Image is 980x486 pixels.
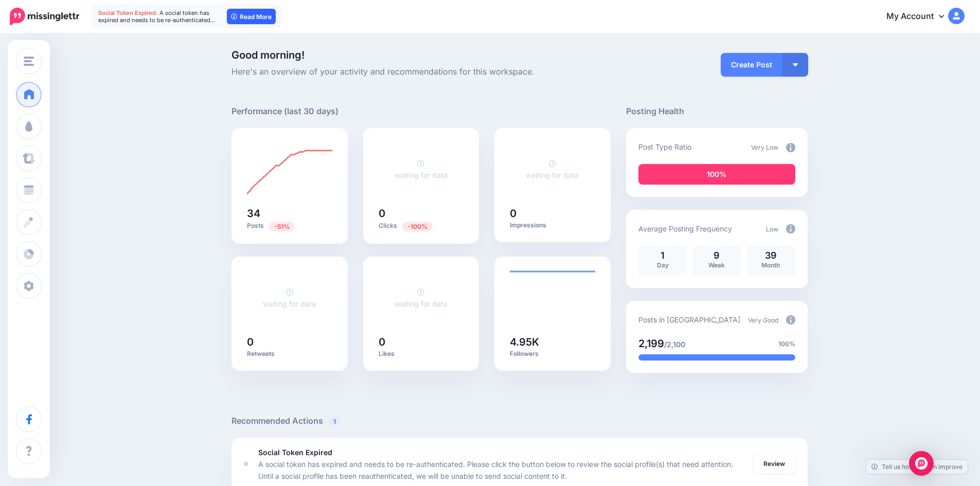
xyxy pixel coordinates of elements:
span: Very Low [751,143,778,151]
span: /2,100 [664,340,685,349]
p: A social token has expired and needs to be re-authenticated. Please click the button below to rev... [258,458,743,482]
h5: 4.95K [510,337,595,347]
span: Previous period: 69 [269,222,295,231]
img: info-circle-grey.png [786,315,795,325]
p: Posts [247,221,332,231]
h5: Posting Health [626,105,808,118]
a: waiting for data [395,159,448,179]
p: 39 [752,251,790,260]
div: Open Intercom Messenger [909,451,934,476]
span: Here's an overview of your activity and recommendations for this workspace. [231,65,611,79]
p: Clicks [379,221,464,231]
a: Tell us how we can improve [866,460,968,474]
span: Month [761,261,780,269]
span: Social Token Expired. [98,9,158,16]
span: 2,199 [638,337,664,350]
span: Low [766,225,778,233]
h5: 0 [379,208,464,219]
span: Previous period: 2 [402,222,433,231]
div: <div class='status-dot small red margin-right'></div>Error [244,462,248,466]
span: A social token has expired and needs to be re-authenticated… [98,9,216,24]
div: 100% of your posts in the last 30 days have been from Drip Campaigns [638,354,795,361]
p: Average Posting Frequency [638,223,732,235]
img: info-circle-grey.png [786,143,795,152]
b: Social Token Expired [258,448,332,457]
p: Followers [510,350,595,358]
img: info-circle-grey.png [786,224,795,233]
div: 100% of your posts in the last 30 days have been from Curated content [638,164,795,185]
a: Create Post [721,53,782,77]
h5: Performance (last 30 days) [231,105,338,118]
p: Impressions [510,221,595,229]
img: menu.png [24,57,34,66]
a: Read More [227,9,276,24]
h5: 0 [510,208,595,219]
span: 100% [778,339,795,349]
p: 1 [644,251,682,260]
span: 1 [328,417,341,426]
h5: Recommended Actions [231,415,808,427]
h5: 0 [379,337,464,347]
p: 9 [698,251,736,260]
p: Likes [379,350,464,358]
p: Retweets [247,350,332,358]
span: Good morning! [231,49,305,61]
a: waiting for data [395,287,448,308]
h5: 34 [247,208,332,219]
span: Day [657,261,669,269]
img: arrow-down-white.png [793,63,798,66]
img: Missinglettr [10,8,79,25]
a: My Account [876,4,965,29]
span: Week [708,261,725,269]
a: waiting for data [526,159,579,179]
a: Review [753,455,795,473]
p: Post Type Ratio [638,141,691,153]
span: Very Good [748,316,778,324]
p: Posts in [GEOGRAPHIC_DATA] [638,314,740,326]
a: waiting for data [263,287,316,308]
h5: 0 [247,337,332,347]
